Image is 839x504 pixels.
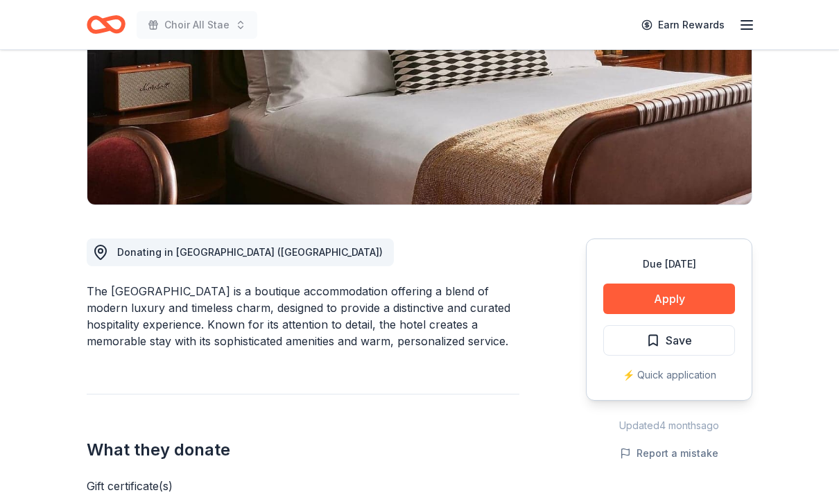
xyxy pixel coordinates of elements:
button: Apply [603,284,735,315]
div: ⚡️ Quick application [603,367,735,384]
a: Home [87,8,126,41]
a: Earn Rewards [633,12,733,37]
div: The [GEOGRAPHIC_DATA] is a boutique accommodation offering a blend of modern luxury and timeless ... [87,284,519,350]
h2: What they donate [87,440,519,462]
button: Save [603,326,735,356]
span: Choir All Stae [164,17,230,33]
button: Report a mistake [620,446,718,462]
div: Updated 4 months ago [586,418,752,435]
div: Due [DATE] [603,257,735,273]
div: Gift certificate(s) [87,478,519,495]
span: Donating in [GEOGRAPHIC_DATA] ([GEOGRAPHIC_DATA]) [117,247,383,259]
span: Save [666,332,692,350]
button: Choir All Stae [137,11,257,39]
